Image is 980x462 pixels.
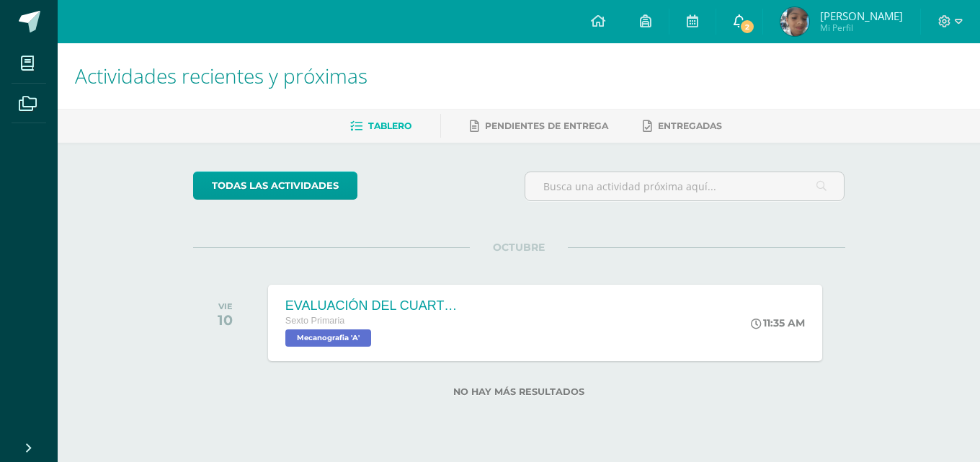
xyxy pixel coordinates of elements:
input: Busca una actividad próxima aquí... [525,172,845,200]
span: OCTUBRE [470,241,568,254]
span: [PERSON_NAME] [820,9,903,23]
a: Entregadas [643,115,722,138]
span: Actividades recientes y próximas [75,62,367,89]
span: Tablero [368,120,411,131]
img: 31cd203d32fea7bc12a33de338a55e4c.png [780,7,809,36]
a: Pendientes de entrega [470,115,608,138]
label: No hay más resultados [193,386,845,397]
div: 10 [218,311,233,329]
div: VIE [218,301,233,311]
a: todas las Actividades [193,172,357,200]
div: EVALUACIÓN DEL CUARTO BIMESTRE [285,298,458,314]
span: Pendientes de entrega [485,120,608,131]
span: Mecanografia 'A' [285,329,371,347]
span: Sexto Primaria [285,316,345,326]
span: Mi Perfil [820,22,903,34]
span: 2 [739,19,755,35]
span: Entregadas [658,120,722,131]
div: 11:35 AM [751,316,805,329]
a: Tablero [350,115,411,138]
